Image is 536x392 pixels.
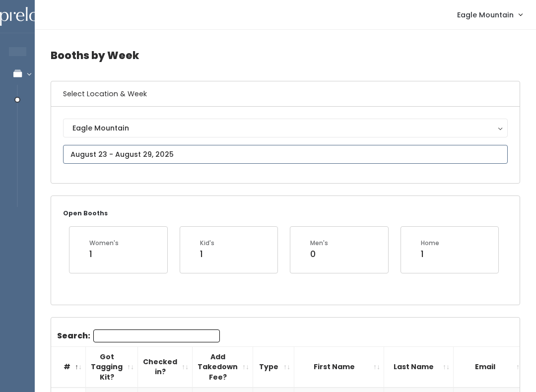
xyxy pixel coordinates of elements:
[447,4,532,25] a: Eagle Mountain
[63,119,508,137] button: Eagle Mountain
[63,209,108,217] small: Open Booths
[310,239,328,248] div: Men's
[200,248,214,261] div: 1
[384,346,454,388] th: Last Name: activate to sort column ascending
[51,42,520,69] h4: Booths by Week
[421,239,439,248] div: Home
[253,346,294,388] th: Type: activate to sort column ascending
[51,346,86,388] th: #: activate to sort column descending
[89,248,119,261] div: 1
[457,9,514,20] span: Eagle Mountain
[51,81,520,107] h6: Select Location & Week
[193,346,253,388] th: Add Takedown Fee?: activate to sort column ascending
[200,239,214,248] div: Kid's
[93,329,220,342] input: Search:
[63,145,508,164] input: August 23 - August 29, 2025
[310,248,328,261] div: 0
[294,346,384,388] th: First Name: activate to sort column ascending
[454,346,527,388] th: Email: activate to sort column ascending
[421,248,439,261] div: 1
[57,329,220,342] label: Search:
[138,346,193,388] th: Checked in?: activate to sort column ascending
[89,239,119,248] div: Women's
[72,123,498,133] div: Eagle Mountain
[86,346,138,388] th: Got Tagging Kit?: activate to sort column ascending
